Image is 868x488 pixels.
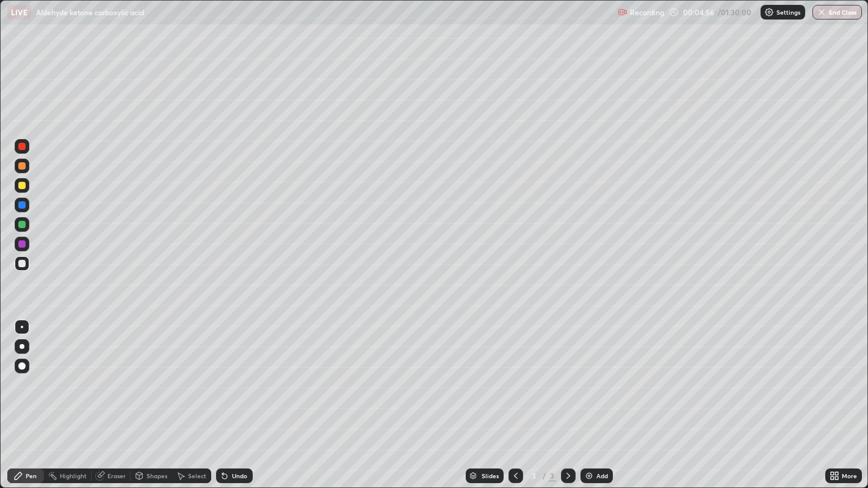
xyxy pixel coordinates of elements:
[618,7,627,17] img: recording.375f2c34.svg
[188,473,206,479] div: Select
[232,473,247,479] div: Undo
[842,473,857,479] div: More
[528,472,540,479] div: 3
[26,473,37,479] div: Pen
[812,5,862,20] button: End Class
[36,7,144,17] p: Aldehyde ketone carboxylic acid
[776,9,800,15] p: Settings
[482,473,499,479] div: Slides
[146,473,167,479] div: Shapes
[60,473,87,479] div: Highlight
[549,470,556,481] div: 3
[11,7,27,17] p: LIVE
[107,473,126,479] div: Eraser
[630,8,664,17] p: Recording
[817,7,826,17] img: end-class-cross
[596,473,608,479] div: Add
[543,472,546,479] div: /
[764,7,774,17] img: class-settings-icons
[584,471,594,481] img: add-slide-button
